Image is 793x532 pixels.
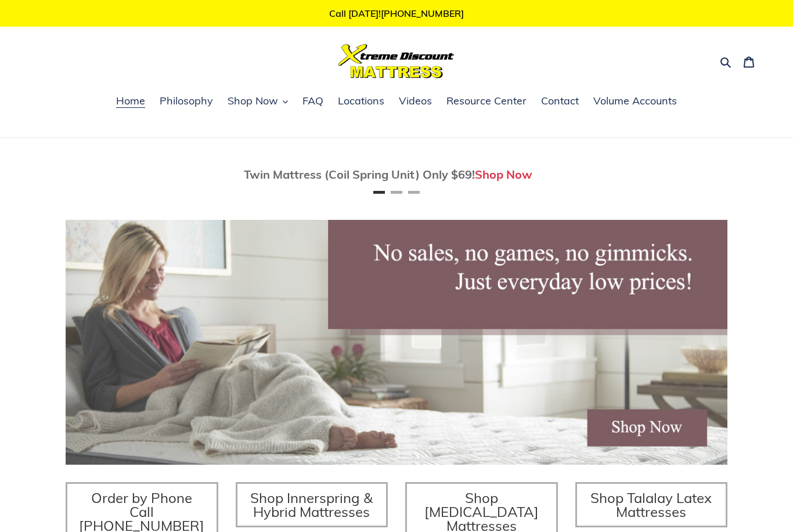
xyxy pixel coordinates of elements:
[391,191,402,194] button: Page 2
[590,489,712,520] span: Shop Talalay Latex Mattresses
[593,94,677,108] span: Volume Accounts
[236,482,388,527] a: Shop Innerspring & Hybrid Mattresses
[110,93,151,110] a: Home
[228,94,278,108] span: Shop Now
[297,93,329,110] a: FAQ
[541,94,579,108] span: Contact
[332,93,390,110] a: Locations
[399,94,432,108] span: Videos
[154,93,219,110] a: Philosophy
[441,93,532,110] a: Resource Center
[160,94,213,108] span: Philosophy
[66,220,727,465] img: herobannermay2022-1652879215306_1200x.jpg
[250,489,373,520] span: Shop Innerspring & Hybrid Mattresses
[535,93,585,110] a: Contact
[587,93,683,110] a: Volume Accounts
[222,93,294,110] button: Shop Now
[373,191,385,194] button: Page 1
[381,8,464,19] a: [PHONE_NUMBER]
[244,167,475,182] span: Twin Mattress (Coil Spring Unit) Only $69!
[393,93,438,110] a: Videos
[116,94,145,108] span: Home
[475,167,532,182] a: Shop Now
[408,191,420,194] button: Page 3
[446,94,527,108] span: Resource Center
[338,44,455,78] img: Xtreme Discount Mattress
[575,482,728,527] a: Shop Talalay Latex Mattresses
[338,94,384,108] span: Locations
[302,94,323,108] span: FAQ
